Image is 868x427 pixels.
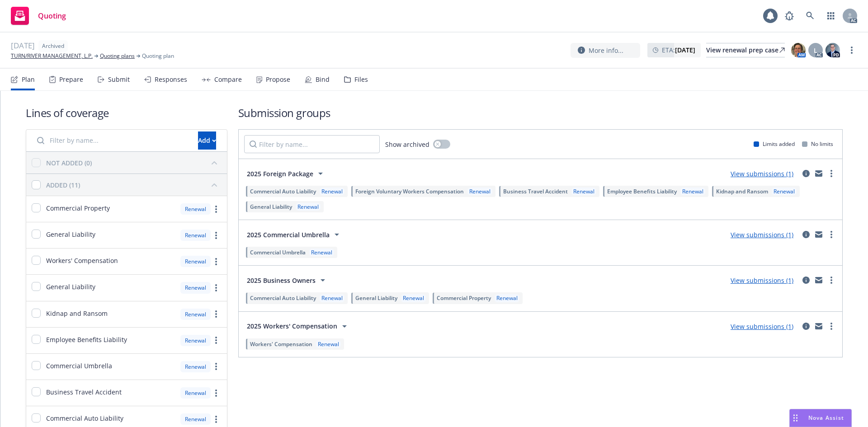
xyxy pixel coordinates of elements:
[180,230,211,241] div: Renewal
[180,282,211,293] div: Renewal
[813,321,824,332] a: mail
[46,158,92,168] div: NOT ADDED (0)
[320,294,344,302] div: Renewal
[244,164,329,183] button: 2025 Foreign Package
[155,76,187,83] div: Responses
[814,46,817,55] span: L
[250,249,306,256] span: Commercial Umbrella
[780,7,798,25] a: Report a Bug
[211,388,222,399] a: more
[316,340,341,348] div: Renewal
[211,309,222,319] a: more
[808,414,844,422] span: Nova Assist
[731,169,793,178] a: View submissions (1)
[211,230,222,241] a: more
[46,256,118,265] span: Workers' Compensation
[813,168,824,179] a: mail
[813,275,824,286] a: mail
[320,188,344,195] div: Renewal
[801,275,811,286] a: circleInformation
[46,282,95,291] span: General Liability
[801,168,811,179] a: circleInformation
[59,76,83,83] div: Prepare
[826,321,837,332] a: more
[26,105,227,120] h1: Lines of coverage
[244,135,380,153] input: Filter by name...
[211,204,222,215] a: more
[46,203,110,213] span: Commercial Property
[46,180,80,190] div: ADDED (11)
[46,387,122,397] span: Business Travel Accident
[250,340,312,348] span: Workers' Compensation
[826,275,837,286] a: more
[731,276,793,285] a: View submissions (1)
[42,42,64,50] span: Archived
[214,76,242,83] div: Compare
[11,40,35,52] span: [DATE]
[571,188,596,195] div: Renewal
[801,7,819,25] a: Search
[503,188,568,195] span: Business Travel Accident
[46,230,95,239] span: General Liability
[802,140,833,148] div: No limits
[247,169,313,178] span: 2025 Foreign Package
[772,188,797,195] div: Renewal
[211,282,222,293] a: more
[401,294,426,302] div: Renewal
[46,155,222,170] button: NOT ADDED (0)
[495,294,519,302] div: Renewal
[198,132,216,149] div: Add
[46,178,222,192] button: ADDED (11)
[266,76,290,83] div: Propose
[46,361,112,371] span: Commercial Umbrella
[822,7,840,25] a: Switch app
[790,409,801,427] div: Drag to move
[467,188,492,195] div: Renewal
[250,188,316,195] span: Commercial Auto Liability
[244,317,353,335] button: 2025 Workers' Compensation
[211,256,222,267] a: more
[247,321,337,331] span: 2025 Workers' Compensation
[801,321,811,332] a: circleInformation
[38,12,66,19] span: Quoting
[846,45,857,56] a: more
[826,229,837,240] a: more
[716,188,768,195] span: Kidnap and Ransom
[180,387,211,399] div: Renewal
[180,413,211,425] div: Renewal
[250,203,292,211] span: General Liability
[180,203,211,215] div: Renewal
[32,131,193,150] input: Filter by name...
[46,335,127,344] span: Employee Benefits Liability
[46,413,123,423] span: Commercial Auto Liability
[11,52,93,60] a: TURN/RIVER MANAGEMENT, L.P.
[789,409,852,427] button: Nova Assist
[826,43,840,57] img: photo
[801,229,811,240] a: circleInformation
[791,43,806,57] img: photo
[706,43,785,57] div: View renewal prep case
[211,414,222,425] a: more
[244,225,345,244] button: 2025 Commercial Umbrella
[589,46,623,55] span: More info...
[211,335,222,346] a: more
[180,256,211,267] div: Renewal
[706,43,785,57] a: View renewal prep case
[198,131,216,150] button: Add
[731,322,793,331] a: View submissions (1)
[247,276,316,285] span: 2025 Business Owners
[247,230,330,239] span: 2025 Commercial Umbrella
[354,76,368,83] div: Files
[385,140,429,149] span: Show archived
[238,105,843,120] h1: Submission groups
[180,361,211,372] div: Renewal
[826,168,837,179] a: more
[675,46,695,54] strong: [DATE]
[680,188,705,195] div: Renewal
[22,76,35,83] div: Plan
[662,45,695,55] span: ETA :
[309,249,334,256] div: Renewal
[813,229,824,240] a: mail
[731,230,793,239] a: View submissions (1)
[296,203,321,211] div: Renewal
